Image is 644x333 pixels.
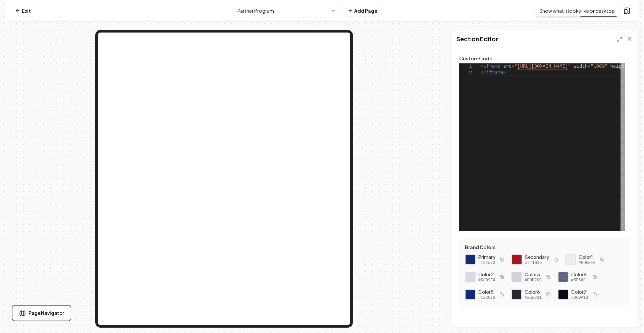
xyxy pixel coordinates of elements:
[512,64,514,69] span: =
[579,260,595,266] span: #EDEEF2
[511,289,522,300] div: Click to copy #252831
[565,254,576,265] div: Click to copy #EDEEF2
[478,271,495,278] span: Color 2
[465,272,476,282] div: Click to copy #D8D9E4
[457,34,498,44] h2: Section Editor
[459,63,472,70] div: 1
[571,295,588,300] span: #060A1B
[515,64,517,69] span: "
[525,295,541,300] span: #252831
[11,5,35,17] a: Exit
[12,305,71,321] button: Page Navigator
[588,64,590,69] span: =
[512,254,522,265] div: Click to copy secondary color
[478,295,495,300] span: #122C73
[525,254,549,260] span: Secondary
[579,5,618,17] a: Visit Page
[465,254,476,265] div: Click to copy primary color
[465,289,476,300] div: Click to copy #122C73
[481,70,486,75] span: </
[483,64,500,69] span: iframe
[486,70,503,75] span: iframe
[571,278,588,283] span: #5F6681
[571,288,588,295] span: Color 7
[525,260,549,266] span: #a7161b
[568,64,571,69] span: "
[571,271,588,278] span: Color 4
[465,245,625,249] label: Brand Colors
[478,288,495,295] span: Color 5
[535,5,619,16] div: Show what it looks like on desktop
[525,278,541,283] span: #D0D2DC
[591,64,607,69] span: "100%"
[478,260,495,266] span: #122c73
[459,56,630,61] label: Custom Code
[503,64,512,69] span: src
[511,272,522,282] div: Click to copy #D0D2DC
[525,288,541,295] span: Color 6
[558,289,569,300] div: Click to copy #060A1B
[478,278,495,283] span: #D8D9E4
[343,5,382,17] button: Add Page
[579,254,595,260] span: Color 1
[29,310,64,317] span: Page Navigator
[478,254,495,260] span: Primary
[517,64,568,69] span: [URL][DOMAIN_NAME]
[558,272,569,282] div: Click to copy #5F6681
[503,70,506,75] span: >
[459,70,472,76] div: 2
[574,64,588,69] span: width
[610,64,627,69] span: height
[481,64,483,69] span: <
[525,271,541,278] span: Color 3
